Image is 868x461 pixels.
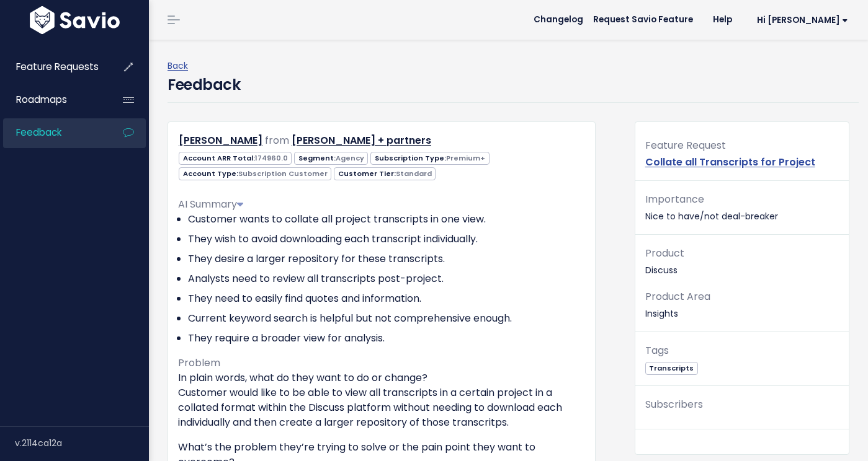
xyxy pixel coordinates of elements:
[370,152,489,165] span: Subscription Type:
[645,192,704,206] span: Importance
[16,93,67,106] span: Roadmaps
[645,245,839,278] p: Discuss
[645,397,703,411] span: Subscribers
[3,86,103,114] a: Roadmaps
[188,331,585,346] li: They require a broader view for analysis.
[188,271,585,286] li: Analysts need to review all transcripts post-project.
[645,191,839,224] p: Nice to have/not deal-breaker
[178,197,243,211] span: AI Summary
[168,74,240,96] h4: Feedback
[188,252,585,266] li: They desire a larger repository for these transcripts.
[645,288,839,322] p: Insights
[645,361,698,374] a: Transcripts
[645,138,726,152] span: Feature Request
[16,60,99,73] span: Feature Requests
[179,133,262,147] a: [PERSON_NAME]
[534,15,583,24] span: Changelog
[336,153,364,163] span: Agency
[292,133,431,147] a: [PERSON_NAME] + partners
[178,356,220,370] span: Problem
[645,343,669,358] span: Tags
[188,291,585,306] li: They need to easily find quotes and information.
[265,133,289,147] span: from
[645,289,710,304] span: Product Area
[255,153,288,163] span: 174960.0
[178,371,585,430] p: In plain words, what do they want to do or change? Customer would like to be able to view all tra...
[703,11,742,29] a: Help
[583,11,703,29] a: Request Savio Feature
[757,15,848,25] span: Hi [PERSON_NAME]
[645,155,815,169] a: Collate all Transcripts for Project
[645,362,698,375] span: Transcripts
[446,153,485,163] span: Premium+
[179,167,331,180] span: Account Type:
[645,246,684,260] span: Product
[294,152,368,165] span: Segment:
[742,11,858,30] a: Hi [PERSON_NAME]
[334,167,436,180] span: Customer Tier:
[188,311,585,326] li: Current keyword search is helpful but not comprehensive enough.
[3,118,103,147] a: Feedback
[179,152,292,165] span: Account ARR Total:
[3,53,103,81] a: Feature Requests
[238,169,328,178] span: Subscription Customer
[396,169,432,178] span: Standard
[15,427,149,459] div: v.2114ca12a
[188,232,585,247] li: They wish to avoid downloading each transcript individually.
[27,6,123,34] img: logo-white.9d6f32f41409.svg
[168,59,188,72] a: Back
[16,126,61,139] span: Feedback
[188,212,585,227] li: Customer wants to collate all project transcripts in one view.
